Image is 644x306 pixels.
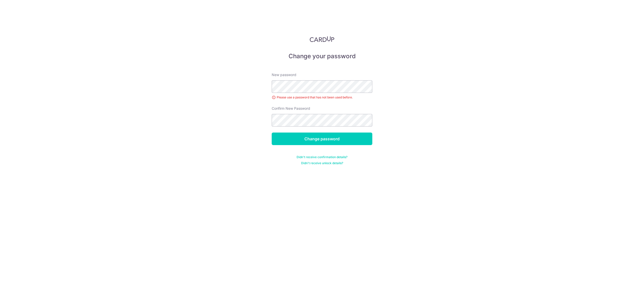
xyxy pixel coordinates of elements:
[272,72,296,77] label: New password
[272,95,372,100] div: Please use a password that has not been used before.
[272,133,372,145] input: Change password
[272,106,310,111] label: Confirm New Password
[297,155,347,159] a: Didn't receive confirmation details?
[272,52,372,60] h5: Change your password
[301,161,343,165] a: Didn't receive unlock details?
[310,36,334,42] img: CardUp Logo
